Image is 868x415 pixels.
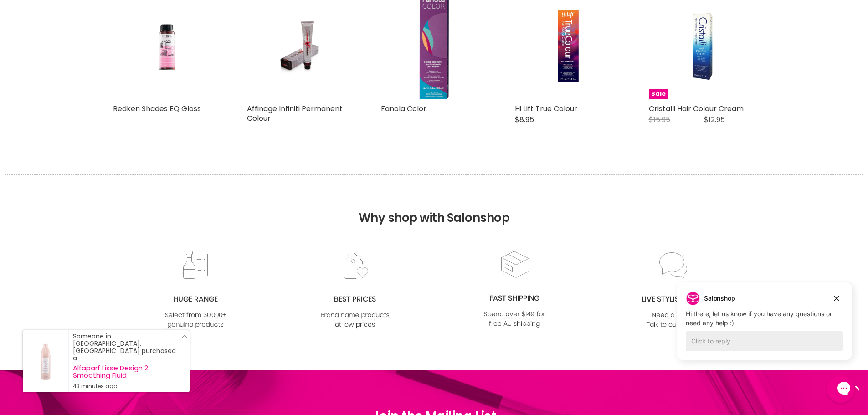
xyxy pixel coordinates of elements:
a: Affinage Infiniti Permanent Colour [247,103,343,123]
a: Alfaparf Lisse Design 2 Smoothing Fluid [73,364,180,379]
a: Cristalli Hair Colour Cream [649,103,744,114]
h2: Why shop with Salonshop [5,174,863,239]
iframe: Gorgias live chat messenger [822,372,859,406]
img: range2_8cf790d4-220e-469f-917d-a18fed3854b6.jpg [159,251,232,330]
a: Hi Lift True Colour [515,103,577,114]
small: 43 minutes ago [73,383,180,390]
span: $8.95 [515,114,534,125]
span: $12.95 [704,114,725,125]
img: chat_c0a1c8f7-3133-4fc6-855f-7264552747f6.jpg [637,251,711,330]
img: prices.jpg [318,251,392,330]
span: $15.95 [649,114,670,125]
a: Redken Shades EQ Gloss [113,103,201,114]
svg: Close Icon [182,333,187,338]
div: Someone in [GEOGRAPHIC_DATA], [GEOGRAPHIC_DATA] purchased a [73,333,180,390]
a: Close Notification [178,333,187,342]
a: Fanola Color [381,103,426,114]
span: Sale [649,89,668,99]
img: fast.jpg [478,250,551,329]
a: Visit product page [23,330,68,392]
iframe: Gorgias live chat campaigns [670,281,859,374]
